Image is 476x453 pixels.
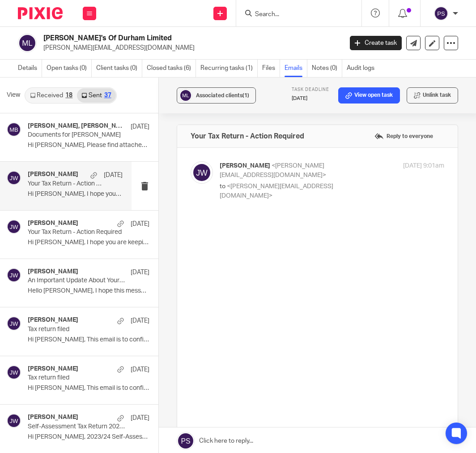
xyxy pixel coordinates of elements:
[350,36,402,50] a: Create task
[28,229,125,236] p: Your Tax Return - Action Required
[312,60,342,77] a: Notes (0)
[77,88,115,103] a: Sent37
[262,60,280,77] a: Files
[18,7,63,19] img: Pixie
[372,129,435,143] label: Reply to everyone
[7,220,21,234] img: svg%3E
[25,88,77,103] a: Received18
[28,239,149,246] p: Hi [PERSON_NAME], I hope you are keeping well. ...
[28,316,78,324] h4: [PERSON_NAME]
[28,180,103,188] p: Your Tax Return - Action Required
[28,326,125,333] p: Tax return filed
[347,60,379,77] a: Audit logs
[292,95,329,102] p: [DATE]
[292,87,329,92] span: Task deadline
[179,89,192,102] img: svg%3E
[96,60,142,77] a: Client tasks (0)
[47,60,92,77] a: Open tasks (0)
[28,122,126,130] h4: [PERSON_NAME], [PERSON_NAME]
[7,316,21,331] img: svg%3E
[7,414,21,428] img: svg%3E
[177,87,256,104] button: Associated clients(1)
[65,92,72,99] div: 18
[285,60,307,77] a: Emails
[191,132,304,141] h4: Your Tax Return - Action Required
[28,433,149,441] p: Hi [PERSON_NAME], 2023/24 Self-Assessment Tax...
[28,384,149,392] p: Hi [PERSON_NAME], This email is to confirm that...
[104,92,111,99] div: 37
[191,161,213,184] img: svg%3E
[434,6,448,21] img: svg%3E
[28,220,78,227] h4: [PERSON_NAME]
[7,91,20,100] span: View
[43,34,278,43] h2: [PERSON_NAME]'s Of Durham Limited
[28,131,125,139] p: Documents for [PERSON_NAME]
[220,163,270,169] span: [PERSON_NAME]
[28,365,78,373] h4: [PERSON_NAME]
[28,414,78,421] h4: [PERSON_NAME]
[131,365,149,374] p: [DATE]
[338,87,400,104] a: View open task
[28,268,78,276] h4: [PERSON_NAME]
[242,93,249,98] span: (1)
[131,220,149,229] p: [DATE]
[220,183,333,199] span: <[PERSON_NAME][EMAIL_ADDRESS][DOMAIN_NAME]>
[28,142,149,149] p: Hi [PERSON_NAME], Please find attached and the...
[407,87,458,104] button: Unlink task
[18,34,37,52] img: svg%3E
[196,93,249,98] span: Associated clients
[7,365,21,380] img: svg%3E
[131,316,149,325] p: [DATE]
[43,43,336,52] p: [PERSON_NAME][EMAIL_ADDRESS][DOMAIN_NAME]
[28,277,125,285] p: An Important Update About Your Services
[131,268,149,277] p: [DATE]
[28,287,149,295] p: Hello [PERSON_NAME], I hope this message finds you...
[28,336,149,344] p: Hi [PERSON_NAME], This email is to confirm that...
[104,171,123,180] p: [DATE]
[220,183,225,190] span: to
[131,122,149,131] p: [DATE]
[28,423,125,431] p: Self-Assessment Tax Return 2023/24 and Payment Instructions
[200,60,258,77] a: Recurring tasks (1)
[403,161,444,171] p: [DATE] 9:01am
[254,11,335,19] input: Search
[18,60,42,77] a: Details
[7,122,21,137] img: svg%3E
[7,268,21,282] img: svg%3E
[28,374,125,382] p: Tax return filed
[131,414,149,423] p: [DATE]
[220,163,326,178] span: <[PERSON_NAME][EMAIL_ADDRESS][DOMAIN_NAME]>
[28,190,123,198] p: Hi [PERSON_NAME], I hope you are keeping well. ...
[28,171,78,178] h4: [PERSON_NAME]
[147,60,196,77] a: Closed tasks (6)
[7,171,21,185] img: svg%3E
